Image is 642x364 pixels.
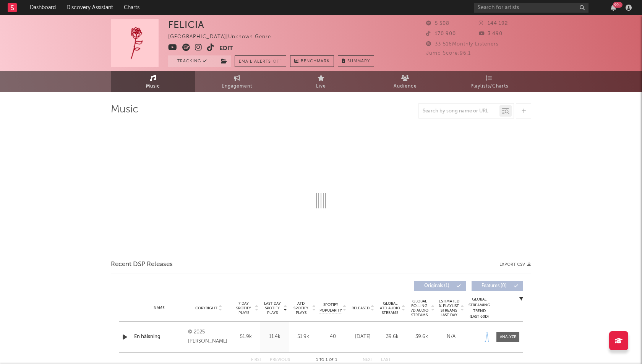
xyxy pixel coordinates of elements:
[316,82,326,91] span: Live
[134,333,184,341] a: En hälsning
[168,55,216,67] button: Tracking
[479,21,508,26] span: 144 192
[319,358,324,362] span: to
[447,71,531,92] a: Playlists/Charts
[426,42,499,47] span: 33 516 Monthly Listeners
[168,32,280,42] div: [GEOGRAPHIC_DATA] | Unknown Genre
[134,305,184,311] div: Name
[347,59,370,63] span: Summary
[426,21,449,26] span: 5 508
[381,358,391,362] button: Last
[338,55,374,67] button: Summary
[291,333,316,341] div: 51.9k
[233,301,254,315] span: 7 Day Spotify Plays
[290,55,334,67] a: Benchmark
[319,302,342,314] span: Spotify Popularity
[352,306,370,310] span: Released
[438,333,464,341] div: N/A
[479,31,503,36] span: 3 490
[472,281,523,291] button: Features(0)
[273,60,282,64] em: Off
[379,301,400,315] span: Global ATD Audio Streams
[146,82,160,91] span: Music
[168,19,204,30] div: FELICIA
[233,333,258,341] div: 51.9k
[329,358,334,362] span: of
[409,299,430,317] span: Global Rolling 7D Audio Streams
[235,55,286,67] button: Email AlertsOff
[468,297,491,320] div: Global Streaming Trend (Last 60D)
[394,82,417,91] span: Audience
[222,82,252,91] span: Engagement
[409,333,434,341] div: 39.6k
[474,3,588,13] input: Search for artists
[426,51,471,56] span: Jump Score: 96.1
[262,333,287,341] div: 11.4k
[251,358,262,362] button: First
[195,306,217,310] span: Copyright
[414,281,466,291] button: Originals(1)
[611,5,616,11] button: 99+
[419,284,454,288] span: Originals ( 1 )
[291,301,311,315] span: ATD Spotify Plays
[470,82,508,91] span: Playlists/Charts
[350,333,376,341] div: [DATE]
[379,333,405,341] div: 39.6k
[195,71,279,92] a: Engagement
[270,358,290,362] button: Previous
[419,108,499,114] input: Search by song name or URL
[301,57,330,66] span: Benchmark
[262,301,282,315] span: Last Day Spotify Plays
[279,71,363,92] a: Live
[363,71,447,92] a: Audience
[363,358,373,362] button: Next
[613,2,623,8] div: 99 +
[499,262,531,267] button: Export CSV
[438,299,459,317] span: Estimated % Playlist Streams Last Day
[319,333,346,341] div: 40
[111,71,195,92] a: Music
[477,284,512,288] span: Features ( 0 )
[219,44,233,53] button: Edit
[426,31,456,36] span: 170 900
[188,328,230,346] div: © 2025 [PERSON_NAME]
[111,260,173,269] span: Recent DSP Releases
